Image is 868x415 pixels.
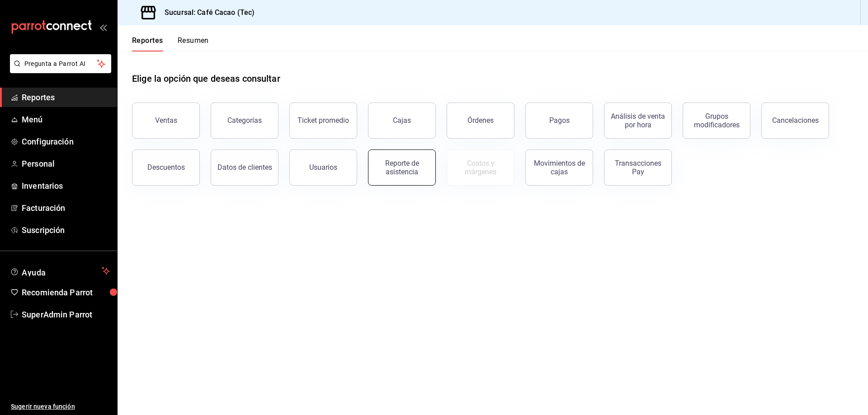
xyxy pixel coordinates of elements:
button: Ticket promedio [289,103,357,139]
div: Descuentos [147,163,185,172]
button: Datos de clientes [211,149,278,186]
div: Análisis de venta por hora [610,112,666,129]
div: Datos de clientes [217,163,272,172]
span: Menú [22,113,110,126]
div: Pagos [549,116,570,125]
div: Cajas [393,116,411,125]
span: Ayuda [22,266,98,276]
div: navigation tabs [132,36,209,51]
div: Reporte de asistencia [374,159,430,176]
button: Ventas [132,103,200,139]
button: Pregunta a Parrot AI [10,54,111,73]
button: Usuarios [289,149,357,186]
div: Costos y márgenes [453,159,509,176]
div: Transacciones Pay [610,159,666,176]
span: Facturación [22,202,110,214]
button: Transacciones Pay [604,149,672,186]
span: Pregunta a Parrot AI [24,59,97,69]
a: Pregunta a Parrot AI [6,65,111,75]
button: Categorías [211,103,278,139]
span: Configuración [22,135,110,148]
button: Análisis de venta por hora [604,103,672,139]
div: Usuarios [309,163,337,172]
button: Grupos modificadores [683,103,750,139]
span: Inventarios [22,180,110,192]
h3: Sucursal: Café Cacao (Tec) [157,7,255,18]
div: Ticket promedio [297,116,349,125]
div: Ventas [155,116,177,125]
button: Resumen [178,36,209,51]
button: Órdenes [447,103,514,139]
span: Reportes [22,91,110,103]
button: Cancelaciones [761,103,829,139]
span: Suscripción [22,224,110,236]
div: Movimientos de cajas [531,159,587,176]
span: Recomienda Parrot [22,286,110,298]
span: Personal [22,158,110,170]
button: Contrata inventarios para ver este reporte [447,149,514,186]
div: Cancelaciones [772,116,819,125]
div: Categorías [227,116,262,125]
span: Sugerir nueva función [11,402,110,411]
button: Reportes [132,36,163,51]
div: Órdenes [467,116,494,125]
button: Reporte de asistencia [368,149,436,186]
button: Descuentos [132,149,200,186]
button: Pagos [525,103,593,139]
button: Cajas [368,103,436,139]
button: Movimientos de cajas [525,149,593,186]
div: Grupos modificadores [689,112,745,129]
button: open_drawer_menu [99,23,107,31]
span: SuperAdmin Parrot [22,308,110,321]
h1: Elige la opción que deseas consultar [132,72,280,85]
